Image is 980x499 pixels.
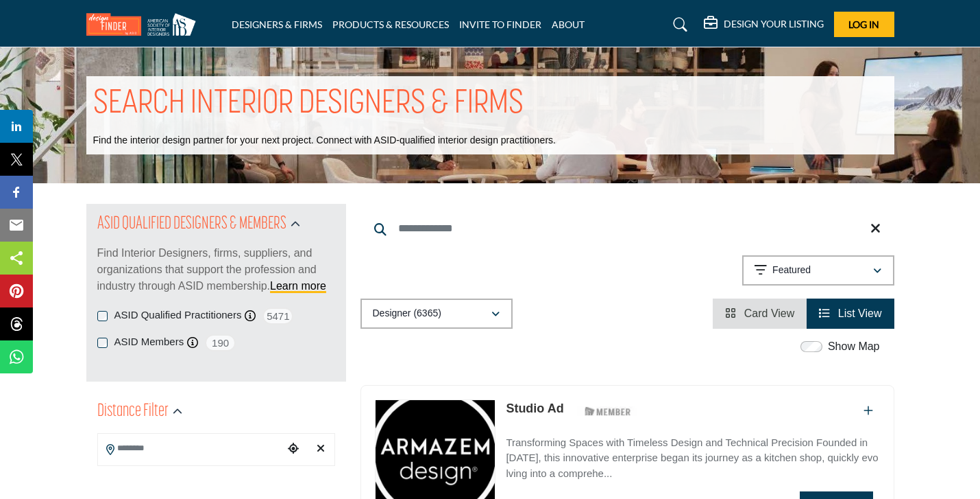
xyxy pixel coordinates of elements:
[577,403,639,420] img: ASID Members Badge Icon
[373,307,441,321] p: Designer (6365)
[742,255,894,286] button: Featured
[724,18,824,30] h5: DESIGN YOUR LISTING
[459,19,541,30] a: INVITE TO FINDER
[713,299,807,329] li: Card View
[506,435,879,482] p: Transforming Spaces with Timeless Design and Technical Precision Founded in [DATE], this innovati...
[97,245,335,294] p: Find Interior Designers, firms, suppliers, and organizations that support the profession and indu...
[848,19,879,30] span: Log In
[93,83,524,126] h1: SEARCH INTERIOR DESIGNERS & FIRMS
[772,264,811,277] p: Featured
[232,19,322,30] a: DESIGNERS & FIRMS
[98,435,283,462] input: Search Location
[360,299,513,329] button: Designer (6365)
[114,334,184,350] label: ASID Members
[552,19,585,30] a: ABOUT
[704,16,824,33] div: DESIGN YOUR LISTING
[283,434,304,464] div: Choose your current location
[310,434,331,464] div: Clear search location
[506,402,563,415] a: Studio Ad
[97,338,108,348] input: ASID Members checkbox
[506,399,563,418] p: Studio Ad
[97,311,108,321] input: ASID Qualified Practitioners checkbox
[205,334,236,351] span: 190
[93,134,556,148] p: Find the interior design partner for your next project. Connect with ASID-qualified interior desi...
[863,405,873,417] a: Add To List
[360,212,894,245] input: Search Keyword
[828,338,880,355] label: Show Map
[86,13,203,36] img: Site Logo
[506,427,879,482] a: Transforming Spaces with Timeless Design and Technical Precision Founded in [DATE], this innovati...
[725,307,794,319] a: View Card
[838,307,882,319] span: List View
[262,307,293,325] span: 5471
[744,307,795,319] span: Card View
[270,280,326,292] a: Learn more
[97,212,286,237] h2: ASID QUALIFIED DESIGNERS & MEMBERS
[807,299,894,329] li: List View
[834,12,894,37] button: Log In
[660,14,696,36] a: Search
[114,307,242,323] label: ASID Qualified Practitioners
[97,399,169,424] h2: Distance Filter
[819,307,881,319] a: View List
[332,19,449,30] a: PRODUCTS & RESOURCES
